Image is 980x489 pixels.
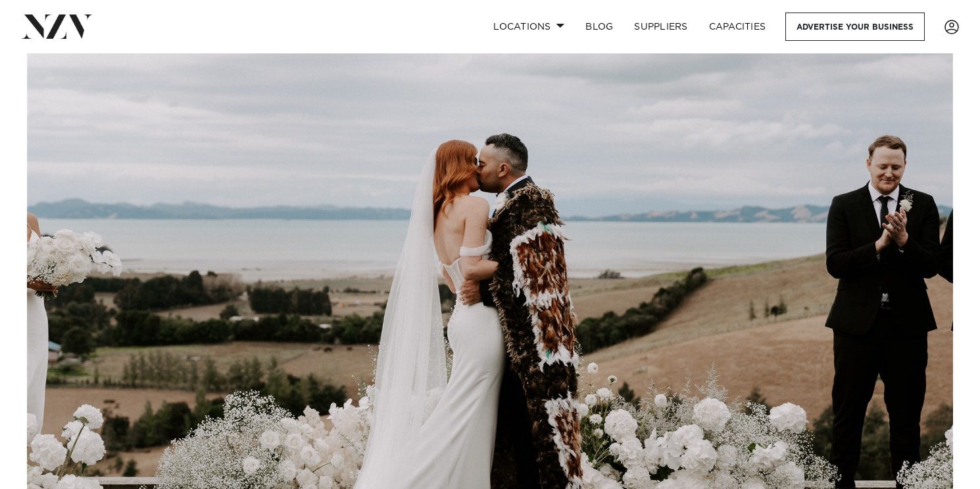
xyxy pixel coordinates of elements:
a: BLOG [575,13,624,41]
a: SUPPLIERS [624,13,698,41]
a: Locations [483,13,575,41]
a: Capacities [698,13,777,41]
img: nzv-logo.png [21,14,93,38]
a: Advertise your business [785,13,925,41]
